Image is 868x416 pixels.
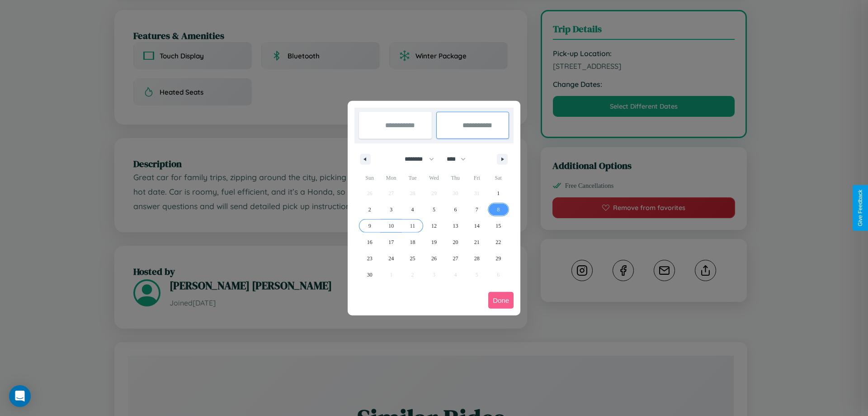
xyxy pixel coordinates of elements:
button: 24 [380,250,401,267]
span: 9 [368,218,371,234]
span: Tue [402,171,423,185]
span: 19 [431,234,437,250]
span: 28 [474,250,480,267]
div: Open Intercom Messenger [9,385,31,407]
span: 3 [390,201,392,218]
span: 27 [453,250,458,267]
button: 25 [402,250,423,267]
button: 30 [359,267,380,283]
span: Wed [423,171,444,185]
span: Fri [466,171,487,185]
span: 1 [497,185,500,201]
span: 4 [411,201,414,218]
button: 5 [423,201,444,218]
button: 28 [466,250,487,267]
button: 22 [488,234,509,250]
button: 27 [445,250,466,267]
button: 6 [445,201,466,218]
button: 17 [380,234,401,250]
button: 15 [488,218,509,234]
button: 21 [466,234,487,250]
button: 2 [359,201,380,218]
span: 22 [495,234,501,250]
span: 20 [453,234,458,250]
button: 13 [445,218,466,234]
span: 17 [388,234,394,250]
button: 23 [359,250,380,267]
span: 26 [431,250,437,267]
span: 12 [431,218,437,234]
button: 18 [402,234,423,250]
span: 13 [453,218,458,234]
button: 11 [402,218,423,234]
button: 8 [488,201,509,218]
button: 7 [466,201,487,218]
button: Done [488,292,514,309]
span: 18 [410,234,415,250]
span: 30 [367,267,373,283]
button: 20 [445,234,466,250]
button: 26 [423,250,444,267]
div: Give Feedback [857,190,863,226]
span: 15 [495,218,501,234]
span: Sun [359,171,380,185]
button: 4 [402,201,423,218]
button: 14 [466,218,487,234]
span: 24 [388,250,394,267]
button: 9 [359,218,380,234]
span: 8 [497,201,500,218]
button: 19 [423,234,444,250]
button: 1 [488,185,509,201]
span: 23 [367,250,373,267]
span: 25 [410,250,415,267]
span: 16 [367,234,373,250]
span: 10 [388,218,394,234]
button: 29 [488,250,509,267]
span: 7 [476,201,478,218]
span: 11 [410,218,415,234]
span: Sat [488,171,509,185]
button: 10 [380,218,401,234]
button: 16 [359,234,380,250]
span: Thu [445,171,466,185]
span: 6 [454,201,457,218]
span: Mon [380,171,401,185]
span: 2 [368,201,371,218]
button: 3 [380,201,401,218]
span: 21 [474,234,480,250]
button: 12 [423,218,444,234]
span: 5 [433,201,435,218]
span: 14 [474,218,480,234]
span: 29 [495,250,501,267]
